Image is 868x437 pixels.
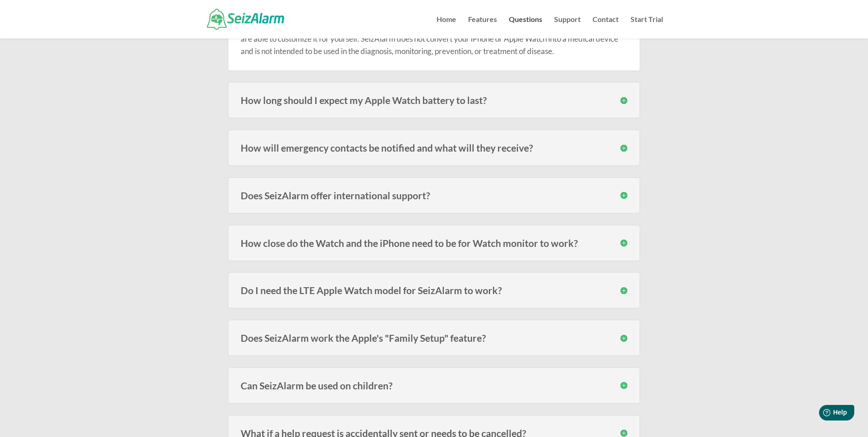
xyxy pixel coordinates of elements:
h3: How close do the Watch and the iPhone need to be for Watch monitor to work? [241,238,627,248]
iframe: Help widget launcher [787,401,858,427]
h3: Do I need the LTE Apple Watch model for SeizAlarm to work? [241,285,627,295]
a: Contact [593,16,619,38]
h3: How long should I expect my Apple Watch battery to last? [241,95,627,105]
a: Questions [509,16,542,38]
h3: Does SeizAlarm offer international support? [241,191,627,200]
a: Start Trial [631,16,663,38]
a: Features [468,16,497,38]
h3: How will emergency contacts be notified and what will they receive? [241,143,627,153]
img: SeizAlarm [207,9,284,29]
a: Home [437,16,456,38]
h3: Does SeizAlarm work the Apple's "Family Setup" feature? [241,333,627,343]
a: Support [554,16,581,38]
h3: Can SeizAlarm be used on children? [241,381,627,390]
